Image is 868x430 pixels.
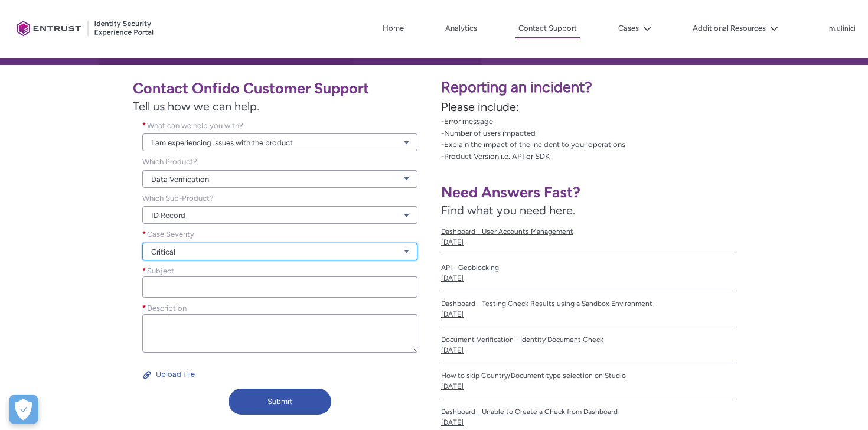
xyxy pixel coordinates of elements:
[9,395,38,424] button: Open Preferences
[441,98,861,116] p: Please include:
[441,203,575,217] span: Find what you need here.
[142,206,417,224] a: ID Record
[142,170,417,188] a: Data Verification
[142,120,147,132] span: required
[441,274,464,282] lightning-formatted-date-time: [DATE]
[441,183,735,201] h1: Need Answers Fast?
[441,382,464,390] lightning-formatted-date-time: [DATE]
[829,25,856,33] p: m.ulinici
[441,346,464,354] lightning-formatted-date-time: [DATE]
[441,418,464,426] lightning-formatted-date-time: [DATE]
[441,255,735,291] a: API - Geoblocking[DATE]
[441,406,735,417] span: Dashboard - Unable to Create a Check from Dashboard
[142,157,197,166] span: Which Product?
[441,76,861,99] p: Reporting an incident?
[441,310,464,318] lightning-formatted-date-time: [DATE]
[142,265,147,277] span: required
[133,97,427,115] span: Tell us how we can help.
[814,376,868,430] iframe: Qualified Messenger
[380,19,407,37] a: Home
[229,389,331,415] button: Submit
[142,243,417,260] a: Critical
[515,19,580,38] a: Contact Support
[441,363,735,399] a: How to skip Country/Document type selection on Studio[DATE]
[441,238,464,246] lightning-formatted-date-time: [DATE]
[441,116,861,162] p: -Error message -Number of users impacted -Explain the impact of the incident to your operations -...
[142,229,147,240] span: required
[147,230,194,239] span: Case Severity
[9,395,38,424] div: Cookie Preferences
[142,314,417,353] textarea: required
[147,121,243,130] span: What can we help you with?
[441,219,735,255] a: Dashboard - User Accounts Management[DATE]
[441,298,735,309] span: Dashboard - Testing Check Results using a Sandbox Environment
[442,19,480,37] a: Analytics, opens in new tab
[441,226,735,237] span: Dashboard - User Accounts Management
[142,194,214,203] span: Which Sub-Product?
[142,302,147,314] span: required
[615,19,654,37] button: Cases
[690,19,781,37] button: Additional Resources
[147,266,174,275] span: Subject
[133,79,427,97] h1: Contact Onfido Customer Support
[147,304,187,312] span: Description
[142,365,195,384] button: Upload File
[441,291,735,327] a: Dashboard - Testing Check Results using a Sandbox Environment[DATE]
[441,327,735,363] a: Document Verification - Identity Document Check[DATE]
[828,22,856,34] button: User Profile m.ulinici
[441,334,735,345] span: Document Verification - Identity Document Check
[142,276,417,298] input: required
[441,370,735,381] span: How to skip Country/Document type selection on Studio
[142,133,417,151] a: I am experiencing issues with the product
[441,262,735,273] span: API - Geoblocking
